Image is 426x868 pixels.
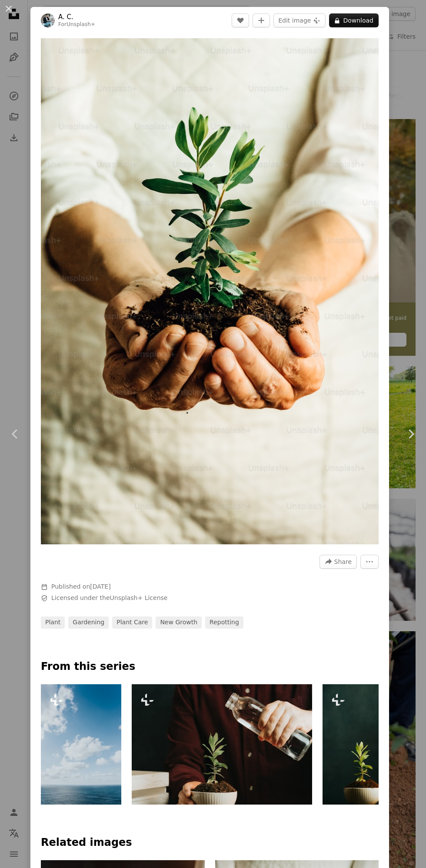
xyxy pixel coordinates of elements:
[68,616,109,629] a: gardening
[396,392,426,476] a: Next
[132,740,313,748] a: a person holding a glass bottle over a small plant
[253,13,270,27] button: Add to Collection
[329,13,379,27] button: Download
[319,555,357,569] button: Share this image
[323,684,403,805] img: a small plant in a white bowl on a table
[41,38,379,544] img: a person holding a plant in their hands
[41,836,379,850] h4: Related images
[41,684,121,805] img: a large body of water under a cloudy blue sky
[273,13,326,27] button: Edit image
[58,21,95,28] div: For
[360,555,379,569] button: More Actions
[232,13,249,27] button: Like
[112,616,152,629] a: plant care
[67,21,95,27] a: Unsplash+
[58,13,95,21] a: A. C.
[41,660,379,674] p: From this series
[41,38,379,544] button: Zoom in on this image
[51,594,167,603] span: Licensed under the
[41,740,121,748] a: a large body of water under a cloudy blue sky
[334,555,352,568] span: Share
[90,583,110,590] time: October 6, 2022 at 10:01:11 PM GMT+1
[110,594,168,601] a: Unsplash+ License
[41,13,55,27] img: Go to A. C.'s profile
[41,616,65,629] a: plant
[205,616,243,629] a: repotting
[51,583,111,590] span: Published on
[132,684,313,805] img: a person holding a glass bottle over a small plant
[156,616,202,629] a: new growth
[323,740,403,748] a: a small plant in a white bowl on a table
